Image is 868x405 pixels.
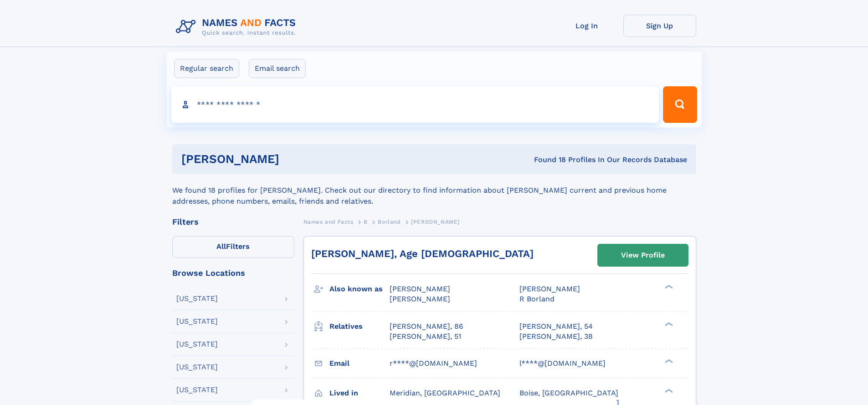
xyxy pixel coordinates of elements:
span: B [364,219,368,225]
div: ❯ [663,388,673,394]
a: B [364,216,368,227]
div: Browse Locations [172,269,294,277]
label: Email search [249,59,306,78]
span: [PERSON_NAME] [390,295,450,303]
h3: Relatives [329,319,390,334]
a: Sign Up [623,15,696,37]
label: Filters [172,236,294,258]
a: [PERSON_NAME], Age [DEMOGRAPHIC_DATA] [311,248,534,259]
input: search input [171,86,659,123]
a: Log In [550,15,623,37]
div: Filters [172,218,294,226]
a: [PERSON_NAME], 38 [519,331,593,342]
img: Logo Names and Facts [172,15,303,39]
a: [PERSON_NAME], 54 [519,321,593,331]
a: [PERSON_NAME], 86 [390,321,463,331]
span: R Borland [519,295,555,303]
div: View Profile [621,245,665,266]
span: Borland [378,219,401,225]
div: [US_STATE] [176,295,218,302]
span: Boise, [GEOGRAPHIC_DATA] [519,389,618,397]
a: Borland [378,216,401,227]
span: [PERSON_NAME] [519,284,580,293]
div: [US_STATE] [176,318,218,325]
div: ❯ [663,358,673,364]
h3: Email [329,356,390,371]
span: [PERSON_NAME] [411,219,460,225]
label: Regular search [174,59,239,78]
span: Meridian, [GEOGRAPHIC_DATA] [390,389,500,397]
h3: Lived in [329,385,390,401]
h1: [PERSON_NAME] [181,153,407,165]
a: View Profile [598,244,688,266]
div: [US_STATE] [176,386,218,394]
div: ❯ [663,321,673,327]
span: [PERSON_NAME] [390,284,450,293]
div: Found 18 Profiles In Our Records Database [406,155,687,165]
div: We found 18 profiles for [PERSON_NAME]. Check out our directory to find information about [PERSON... [172,174,696,207]
a: [PERSON_NAME], 51 [390,331,461,342]
a: Names and Facts [303,216,354,227]
div: [US_STATE] [176,363,218,371]
h3: Also known as [329,281,390,297]
button: Search Button [663,86,697,123]
div: [US_STATE] [176,341,218,348]
div: ❯ [663,284,673,290]
span: All [216,242,226,251]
